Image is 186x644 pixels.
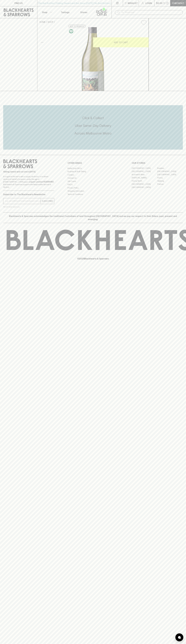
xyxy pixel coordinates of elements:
[37,27,149,91] img: 40954.png
[37,6,56,18] button: Shop
[132,170,157,173] a: [GEOGRAPHIC_DATA]
[132,186,157,189] a: [GEOGRAPHIC_DATA]
[3,206,54,208] p: We will never spam you
[145,2,152,5] p: Login
[132,176,157,179] a: [PERSON_NAME]
[3,175,54,188] p: It is against the law to sell or supply alcohol to, or to obtain alcohol on behalf of a person un...
[68,193,119,196] a: Terms & Conditions
[172,2,184,5] p: Checkout
[3,131,183,136] h5: Across Melbourne Metro
[68,25,86,28] button: Add to wishlist
[68,189,119,193] a: Shipping Information
[68,183,119,186] a: FAQ's
[56,6,74,18] a: Tastings
[68,170,119,173] a: Business & Bulk Gifting
[68,28,74,34] a: Made without the use of any animal products.
[178,636,181,639] img: bubble-icon
[3,105,183,150] div: Call to action block
[93,37,149,47] button: ADD TO CART
[14,2,23,5] p: FIND US
[39,21,46,23] a: HOME
[68,177,119,180] a: Contact Us
[80,11,87,14] p: Stores
[167,2,168,4] p: 0
[68,167,119,170] a: Bottle Drop FAQ's
[157,173,183,176] a: [GEOGRAPHIC_DATA]
[114,41,128,44] p: ADD TO CART
[157,167,183,170] a: Braddon
[3,170,54,173] p: Sibling owned and run since [DATE]
[69,29,73,33] img: Vegan
[5,215,181,221] p: Blackhearts & Sparrows acknowledges the traditional Custodians of land throughout [GEOGRAPHIC_DAT...
[29,181,54,183] strong: Liquor License #32064953
[132,179,157,183] a: Fitzroy North
[3,193,54,196] p: Subscribe to The Blackhearts Newsletter
[42,11,47,14] p: Shop
[157,179,183,183] a: Geelong
[68,180,119,183] a: Gift Cards
[48,21,53,23] a: SHOP
[157,170,183,173] a: [GEOGRAPHIC_DATA]
[132,183,157,186] a: [GEOGRAPHIC_DATA]
[128,2,138,5] p: Wishlist
[121,10,181,15] input: Try "Pinot noir"
[3,116,183,120] h5: Click & Collect
[157,183,183,186] a: Prahran
[68,173,119,176] a: Careers
[41,198,54,204] button: SUBSCRIBE
[132,167,157,170] a: [GEOGRAPHIC_DATA]
[157,176,183,179] a: Fitzroy
[5,199,41,203] input: e.g. jane@blackheartsandsparrows.com.au
[68,186,119,189] a: Privacy Policy
[156,2,162,5] p: $0.00
[74,6,93,18] a: Stores
[140,19,147,26] button: Add to wishlist
[61,11,69,14] p: Tastings
[68,161,119,165] p: OTHER AREAS
[3,123,183,128] h5: Uber Same-Day Delivery
[132,173,157,176] a: Brunswick West
[42,199,53,203] p: SUBSCRIBE
[132,161,183,165] p: OUR STORES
